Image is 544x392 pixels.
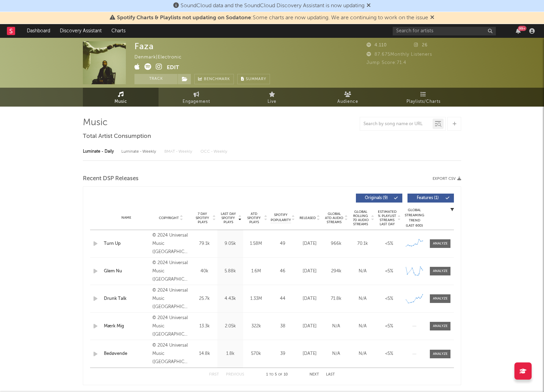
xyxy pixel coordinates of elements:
div: Name [104,215,149,220]
input: Search for artists [393,27,496,35]
div: © 2024 Universal Music ([GEOGRAPHIC_DATA]) A/S [152,314,190,339]
span: Last Day Spotify Plays [219,212,237,224]
a: Playlists/Charts [385,88,461,107]
span: Audience [337,98,358,106]
div: [DATE] [298,268,321,275]
a: Music [83,88,159,107]
span: Global ATD Audio Streams [325,212,344,224]
div: Denmark | Electronic [134,53,189,62]
div: 1.33M [245,295,267,302]
button: Originals(9) [356,194,402,203]
input: Search by song name or URL [360,121,433,127]
span: : Some charts are now updating. We are continuing to work on the issue [117,15,428,21]
span: 87.675 Monthly Listeners [367,52,432,57]
button: Last [326,373,335,377]
div: 2.05k [219,323,241,330]
a: Mærk Mig [104,323,149,330]
span: Dismiss [430,15,434,21]
div: 13.3k [193,323,216,330]
div: [DATE] [298,323,321,330]
span: of [278,373,282,376]
div: © 2024 Universal Music ([GEOGRAPHIC_DATA]) A/S [152,286,190,311]
div: 1 5 10 [258,371,296,379]
div: <5% [378,268,401,275]
div: N/A [325,350,348,357]
div: 5.88k [219,268,241,275]
div: 70.1k [351,240,374,247]
div: Global Streaming Trend (Last 60D) [404,208,425,228]
div: 570k [245,350,267,357]
div: © 2024 Universal Music ([GEOGRAPHIC_DATA]) A/S [152,259,190,284]
div: [DATE] [298,350,321,357]
div: 44 [271,295,295,302]
span: Music [115,98,127,106]
a: Charts [107,24,130,38]
a: Engagement [159,88,234,107]
div: 1.8k [219,350,241,357]
div: © 2024 Universal Music ([GEOGRAPHIC_DATA]) A/S [152,341,190,366]
div: N/A [351,350,374,357]
div: [DATE] [298,240,321,247]
span: SoundCloud data and the SoundCloud Discovery Assistant is now updating [181,3,365,9]
div: 1.6M [245,268,267,275]
div: 1.58M [245,240,267,247]
div: 99 + [518,26,526,31]
a: Glem Nu [104,268,149,275]
div: © 2024 Universal Music ([GEOGRAPHIC_DATA]) A/S [152,231,190,256]
div: N/A [351,295,374,302]
div: 71.8k [325,295,348,302]
div: 25.7k [193,295,216,302]
span: Spotify Popularity [271,213,291,223]
div: <5% [378,350,401,357]
div: 9.05k [219,240,241,247]
span: Total Artist Consumption [83,132,151,141]
a: Drunk Talk [104,295,149,302]
div: N/A [351,323,374,330]
span: Summary [246,77,266,81]
div: 14.8k [193,350,216,357]
button: Track [134,74,177,84]
span: Global Rolling 7D Audio Streams [351,210,370,226]
button: Previous [226,373,244,377]
button: Next [309,373,319,377]
div: N/A [325,323,348,330]
a: Live [234,88,310,107]
span: Live [268,98,276,106]
span: 7 Day Spotify Plays [193,212,211,224]
button: Features(1) [407,194,454,203]
div: <5% [378,240,401,247]
span: ATD Spotify Plays [245,212,263,224]
button: Export CSV [433,177,461,181]
a: Bedøvende [104,350,149,357]
span: Engagement [183,98,210,106]
div: 46 [271,268,295,275]
a: Discovery Assistant [55,24,107,38]
span: Dismiss [367,3,371,9]
span: Playlists/Charts [406,98,440,106]
div: 49 [271,240,295,247]
div: [DATE] [298,295,321,302]
a: Dashboard [22,24,55,38]
span: to [269,373,273,376]
span: 26 [414,43,428,47]
button: First [209,373,219,377]
div: 39 [271,350,295,357]
a: Benchmark [194,74,234,84]
div: 966k [325,240,348,247]
span: 4.110 [367,43,387,47]
div: Luminate - Daily [83,146,115,157]
div: 4.43k [219,295,241,302]
div: Luminate - Weekly [121,146,157,157]
a: Turn Up [104,240,149,247]
div: <5% [378,323,401,330]
div: 40k [193,268,216,275]
button: Summary [237,74,270,84]
span: Copyright [159,216,179,220]
a: Audience [310,88,385,107]
span: Spotify Charts & Playlists not updating on Sodatone [117,15,251,21]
